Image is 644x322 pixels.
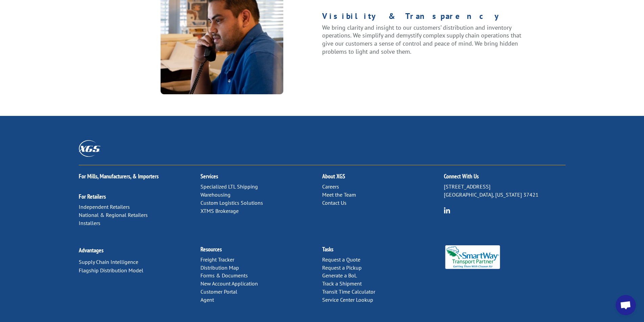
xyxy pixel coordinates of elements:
h2: Tasks [322,246,444,256]
a: Supply Chain Intelligence [79,258,138,265]
p: We bring clarity and insight to our customers’ distribution and inventory operations. We simplify... [322,24,523,56]
img: group-6 [444,207,450,214]
a: About XGS [322,172,345,180]
a: Contact Us [322,199,347,206]
h1: Visibility & Transparency [322,12,523,24]
a: Customer Portal [200,288,237,295]
p: [STREET_ADDRESS] [GEOGRAPHIC_DATA], [US_STATE] 37421 [444,183,566,199]
a: Generate a BoL [322,272,357,279]
a: National & Regional Retailers [79,212,148,218]
a: Distribution Map [200,264,239,271]
a: Agent [200,296,214,303]
h2: Connect With Us [444,173,566,183]
a: Transit Time Calculator [322,288,375,295]
a: Warehousing [200,191,231,198]
a: New Account Application [200,280,258,287]
a: Forms & Documents [200,272,248,279]
a: Open chat [616,295,636,315]
a: Meet the Team [322,191,356,198]
a: Independent Retailers [79,203,130,210]
a: Freight Tracker [200,256,234,263]
a: For Mills, Manufacturers, & Importers [79,172,159,180]
a: Specialized LTL Shipping [200,183,258,190]
a: Track a Shipment [322,280,362,287]
a: Advantages [79,246,103,254]
a: Request a Quote [322,256,360,263]
a: Installers [79,220,100,226]
a: Request a Pickup [322,264,362,271]
a: Services [200,172,218,180]
a: Careers [322,183,339,190]
a: Resources [200,245,222,253]
img: Smartway_Logo [444,245,502,269]
a: Custom Logistics Solutions [200,199,263,206]
a: Service Center Lookup [322,296,373,303]
a: For Retailers [79,193,106,200]
a: XTMS Brokerage [200,207,239,214]
img: XGS_Logos_ALL_2024_All_White [79,140,100,157]
a: Flagship Distribution Model [79,267,143,274]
